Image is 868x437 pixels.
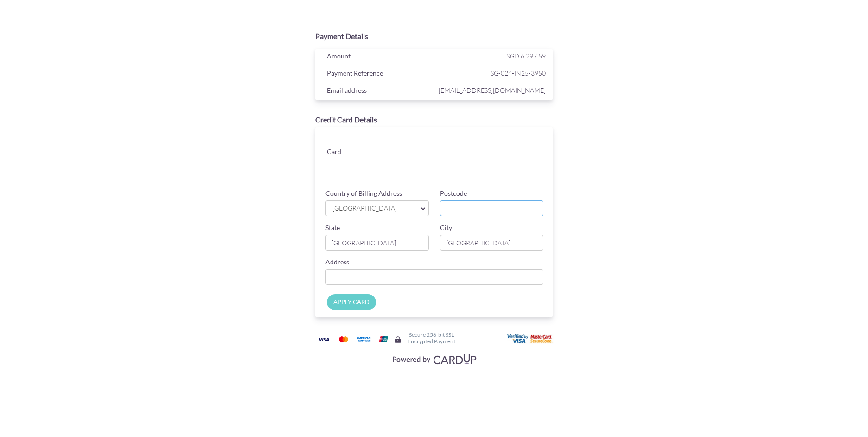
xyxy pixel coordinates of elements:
a: [GEOGRAPHIC_DATA] [325,200,429,216]
label: Postcode [440,189,467,198]
img: Visa [314,334,333,345]
img: Mastercard [334,334,353,345]
label: City [440,223,452,232]
h6: Secure 256-bit SSL Encrypted Payment [408,332,455,344]
label: Address [325,257,349,267]
span: [EMAIL_ADDRESS][DOMAIN_NAME] [436,84,546,96]
img: Visa, Mastercard [388,350,480,367]
span: [GEOGRAPHIC_DATA] [332,204,414,213]
input: APPLY CARD [327,294,376,310]
span: SGD 6,297.59 [506,52,546,60]
div: Payment Reference [320,67,436,81]
iframe: Secure card security code input frame [465,157,544,174]
img: User card [507,334,554,344]
label: State [325,223,340,232]
iframe: Secure card number input frame [385,136,544,153]
img: Union Pay [374,334,393,345]
iframe: Secure card expiration date input frame [385,157,464,174]
img: American Express [354,334,373,345]
div: Amount [320,50,436,64]
div: Email address [320,84,436,98]
span: SG-024-IN25-3950 [436,67,546,79]
div: Payment Details [315,31,553,42]
label: Country of Billing Address [325,189,402,198]
div: Card [320,146,378,160]
div: Credit Card Details [315,115,553,125]
img: Secure lock [394,336,402,343]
